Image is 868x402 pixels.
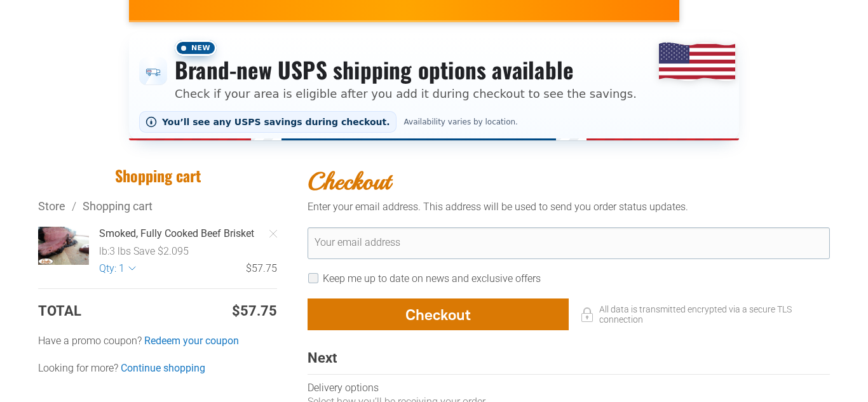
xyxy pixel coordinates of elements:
label: Have a promo coupon? [38,334,277,348]
div: Shipping options announcement [129,32,739,140]
div: 3 lbs Save $2.095 [109,245,189,257]
span: $57.75 [232,302,277,321]
div: Delivery options [308,381,830,395]
a: Remove Item [261,221,286,246]
div: Looking for more? [38,361,277,375]
p: Check if your area is eligible after you add it during checkout to see the savings. [175,85,637,102]
td: Total [38,302,143,321]
span: New [175,40,217,56]
a: Redeem your coupon [144,334,239,348]
span: You’ll see any USPS savings during checkout. [162,117,390,127]
a: Continue shopping [121,361,205,375]
div: All data is transmitted encrypted via a secure TLS connection [569,298,830,330]
a: Smoked, Fully Cooked Beef Brisket [99,227,277,241]
h1: Shopping cart [38,166,277,185]
input: Your email address [308,227,830,259]
a: Shopping cart [83,199,153,213]
button: Checkout [308,298,569,330]
label: Keep me up to date on news and exclusive offers [323,272,541,285]
h2: Checkout [308,166,830,197]
div: Next [308,349,830,375]
span: / [65,199,83,213]
div: $57.75 [136,262,277,276]
div: Breadcrumbs [38,198,277,214]
a: Store [38,199,65,213]
div: Enter your email address. This address will be used to send you order status updates. [308,200,830,214]
h3: Brand-new USPS shipping options available [175,56,637,84]
div: lb: [99,245,109,257]
span: Availability varies by location. [402,117,520,126]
